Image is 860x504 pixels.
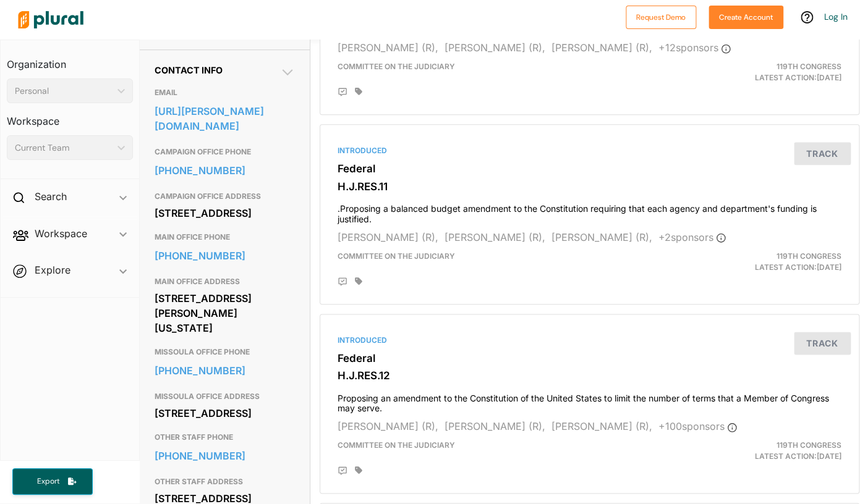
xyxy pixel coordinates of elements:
div: Add Position Statement [338,466,347,476]
span: [PERSON_NAME] (R), [338,41,438,54]
a: Request Demo [626,10,696,23]
div: Add Position Statement [338,277,347,287]
div: Introduced [338,335,841,346]
div: Latest Action: [DATE] [676,440,851,462]
button: Request Demo [626,6,696,29]
button: Track [794,142,851,165]
h3: MISSOULA OFFICE ADDRESS [155,389,294,404]
span: [PERSON_NAME] (R), [551,231,652,243]
span: 119th Congress [777,440,841,450]
div: [STREET_ADDRESS] [155,404,294,422]
span: [PERSON_NAME] (R), [338,420,438,432]
h3: EMAIL [155,85,294,100]
a: [PHONE_NUMBER] [155,161,294,180]
span: [PERSON_NAME] (R), [338,231,438,243]
h3: CAMPAIGN OFFICE ADDRESS [155,189,294,204]
h3: H.J.RES.11 [338,180,841,193]
div: Add tags [355,466,362,474]
span: Contact Info [155,65,223,75]
div: Add tags [355,277,362,285]
h3: OTHER STAFF ADDRESS [155,474,294,489]
h4: Proposing an amendment to the Constitution of the United States to limit the number of terms that... [338,387,841,414]
button: Track [794,332,851,355]
a: Create Account [709,10,783,23]
div: [STREET_ADDRESS][PERSON_NAME][US_STATE] [155,289,294,337]
span: + 2 sponsor s [658,231,726,243]
div: Introduced [338,145,841,156]
span: Committee on the Judiciary [338,251,455,261]
h3: Organization [7,46,133,73]
span: [PERSON_NAME] (R), [551,41,652,54]
span: 119th Congress [777,251,841,261]
h3: MAIN OFFICE ADDRESS [155,274,294,289]
div: Latest Action: [DATE] [676,251,851,273]
span: + 100 sponsor s [658,420,737,432]
div: Personal [15,85,113,98]
a: [PHONE_NUMBER] [155,361,294,380]
h3: CAMPAIGN OFFICE PHONE [155,145,294,159]
h3: MAIN OFFICE PHONE [155,230,294,245]
a: [PHONE_NUMBER] [155,447,294,465]
span: [PERSON_NAME] (R), [551,420,652,432]
h3: MISSOULA OFFICE PHONE [155,345,294,359]
span: 119th Congress [777,62,841,71]
button: Export [12,468,93,495]
div: Latest Action: [DATE] [676,61,851,83]
div: Add tags [355,87,362,96]
span: Committee on the Judiciary [338,62,455,71]
a: [PHONE_NUMBER] [155,246,294,265]
button: Create Account [709,6,783,29]
div: Current Team [15,141,113,154]
div: Add Position Statement [338,87,347,97]
h3: Workspace [7,103,133,130]
h3: OTHER STAFF PHONE [155,430,294,445]
a: Log In [824,11,848,22]
h4: .Proposing a balanced budget amendment to the Constitution requiring that each agency and departm... [338,198,841,225]
h2: Search [35,190,67,203]
span: Committee on the Judiciary [338,440,455,450]
span: Export [28,476,68,487]
h3: H.J.RES.12 [338,369,841,382]
h3: Federal [338,162,841,175]
a: [URL][PERSON_NAME][DOMAIN_NAME] [155,102,294,135]
div: [STREET_ADDRESS] [155,204,294,222]
span: [PERSON_NAME] (R), [445,231,545,243]
h3: Federal [338,352,841,364]
span: + 12 sponsor s [658,41,731,54]
span: [PERSON_NAME] (R), [445,41,545,54]
span: [PERSON_NAME] (R), [445,420,545,432]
